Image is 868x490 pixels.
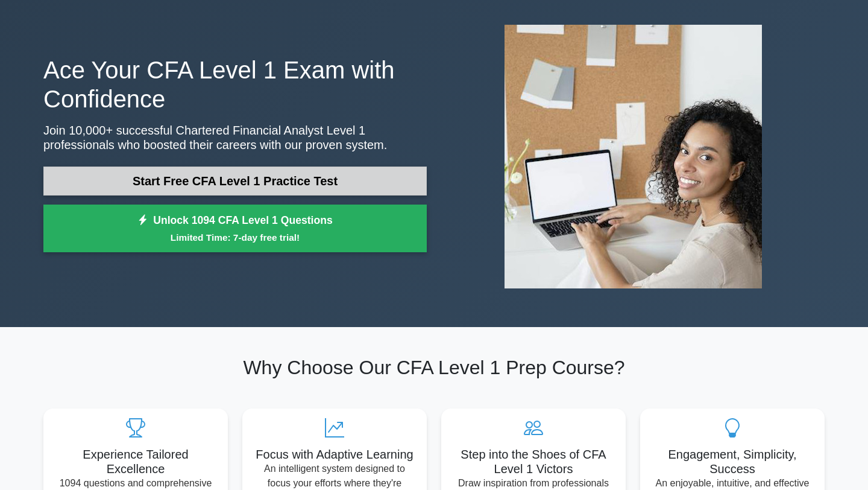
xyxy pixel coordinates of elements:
[43,205,427,253] a: Unlock 1094 CFA Level 1 QuestionsLimited Time: 7-day free trial!
[43,123,427,152] p: Join 10,000+ successful Chartered Financial Analyst Level 1 professionals who boosted their caree...
[53,447,218,476] h5: Experience Tailored Excellence
[252,447,417,462] h5: Focus with Adaptive Learning
[58,231,412,244] small: Limited Time: 7-day free trial!
[43,167,427,196] a: Start Free CFA Level 1 Practice Test
[43,356,825,379] h2: Why Choose Our CFA Level 1 Prep Course?
[451,447,616,476] h5: Step into the Shoes of CFA Level 1 Victors
[650,447,815,476] h5: Engagement, Simplicity, Success
[43,56,427,113] h1: Ace Your CFA Level 1 Exam with Confidence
